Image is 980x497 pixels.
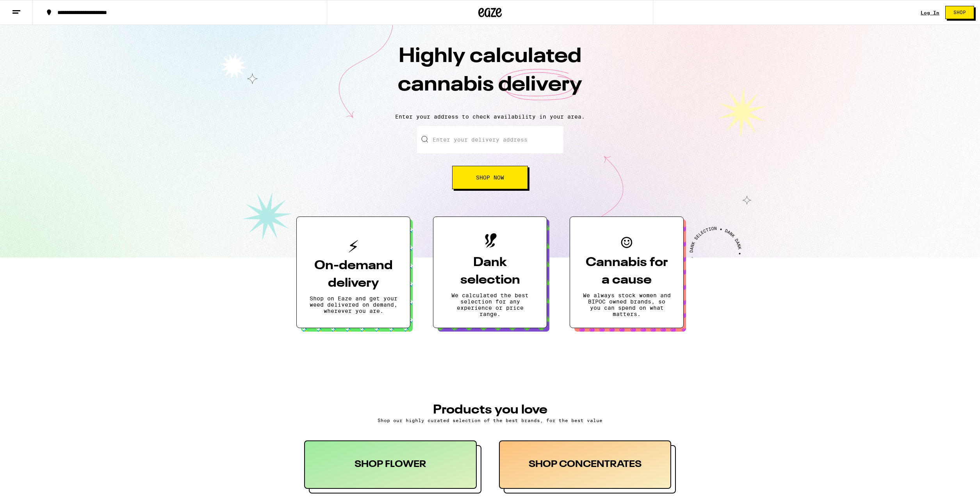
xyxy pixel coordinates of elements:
p: Shop our highly curated selection of the best brands, for the best value [304,418,676,423]
span: Shop [953,10,966,15]
p: Shop on Eaze and get your weed delivered on demand, wherever you are. [309,295,397,314]
p: We calculated the best selection for any experience or price range. [446,292,534,317]
p: Enter your address to check availability in your area. [8,114,972,120]
button: SHOP FLOWER [304,440,481,493]
p: We always stock women and BIPOC owned brands, so you can spend on what matters. [583,292,671,317]
div: SHOP CONCENTRATES [499,440,672,489]
div: SHOP FLOWER [304,440,477,489]
h1: Highly calculated cannabis delivery [353,43,627,107]
h3: PRODUCTS YOU LOVE [304,404,676,416]
button: Cannabis for a causeWe always stock women and BIPOC owned brands, so you can spend on what matters. [570,217,684,328]
h3: On-demand delivery [309,257,397,292]
a: Log In [921,10,939,15]
button: On-demand deliveryShop on Eaze and get your weed delivered on demand, wherever you are. [296,217,410,328]
button: Dank selectionWe calculated the best selection for any experience or price range. [433,217,547,328]
button: Shop Now [452,166,528,189]
a: Shop [939,6,980,19]
h3: Dank selection [446,254,534,289]
h3: Cannabis for a cause [583,254,671,289]
input: Enter your delivery address [417,126,563,153]
button: SHOP CONCENTRATES [499,440,676,493]
span: Shop Now [476,175,504,180]
button: Shop [945,6,974,19]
